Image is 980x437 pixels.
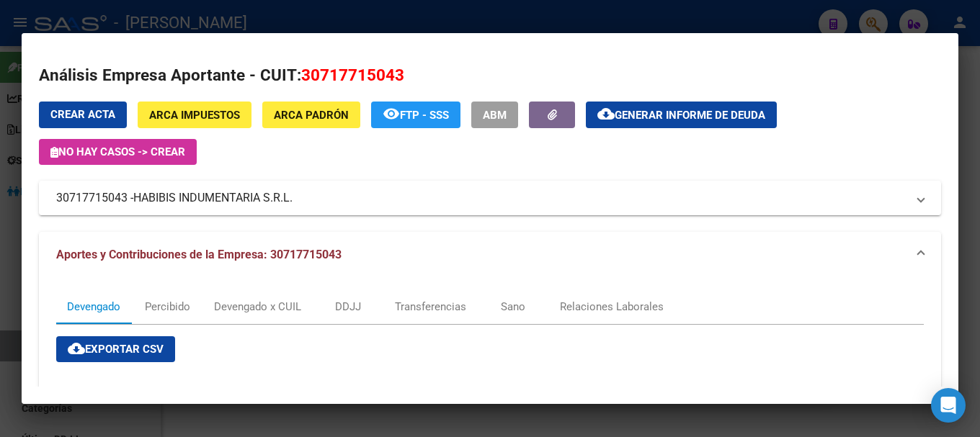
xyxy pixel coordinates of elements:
span: No hay casos -> Crear [50,145,185,158]
button: ARCA Impuestos [138,102,251,128]
button: ABM [471,102,518,128]
h2: Análisis Empresa Aportante - CUIT: [39,63,941,88]
span: ARCA Padrón [274,109,349,122]
button: FTP - SSS [371,102,460,128]
div: Devengado [67,299,120,315]
button: Generar informe de deuda [586,102,777,128]
mat-icon: cloud_download [68,340,85,357]
span: FTP - SSS [400,109,449,122]
span: ABM [483,109,507,122]
button: Exportar CSV [56,336,175,362]
div: Relaciones Laborales [560,299,664,315]
span: Crear Acta [50,108,115,121]
button: ARCA Padrón [262,102,360,128]
span: Aportes y Contribuciones de la Empresa: 30717715043 [56,248,342,261]
div: Sano [501,299,525,315]
mat-panel-title: 30717715043 - [56,189,906,207]
mat-expansion-panel-header: Aportes y Contribuciones de la Empresa: 30717715043 [39,232,941,278]
button: Crear Acta [39,102,127,128]
mat-expansion-panel-header: 30717715043 -HABIBIS INDUMENTARIA S.R.L. [39,181,941,215]
span: Generar informe de deuda [615,109,765,122]
div: Open Intercom Messenger [931,388,966,423]
div: Devengado x CUIL [214,299,301,315]
mat-icon: cloud_download [597,105,615,122]
div: Transferencias [395,299,466,315]
div: DDJJ [335,299,361,315]
span: HABIBIS INDUMENTARIA S.R.L. [133,189,293,207]
span: 30717715043 [301,66,404,84]
div: Percibido [145,299,190,315]
span: Exportar CSV [68,343,164,356]
mat-icon: remove_red_eye [383,105,400,122]
span: ARCA Impuestos [149,109,240,122]
button: No hay casos -> Crear [39,139,197,165]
